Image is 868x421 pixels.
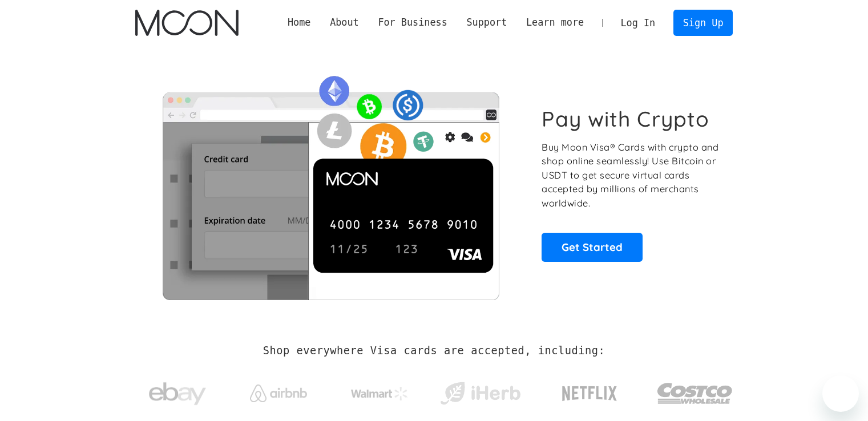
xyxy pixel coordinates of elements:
[561,379,618,408] img: Netflix
[526,15,584,30] div: Learn more
[657,372,733,415] img: Costco
[542,140,720,211] p: Buy Moon Visa® Cards with crypto and shop online seamlessly! Use Bitcoin or USDT to get secure vi...
[438,379,523,408] img: iHerb
[135,10,239,36] a: home
[542,233,643,261] a: Get Started
[351,387,408,400] img: Walmart
[611,10,665,35] a: Log In
[149,376,206,412] img: ebay
[673,10,733,35] a: Sign Up
[135,365,220,418] a: ebay
[320,15,368,30] div: About
[457,15,516,30] div: Support
[135,68,526,299] img: Moon Cards let you spend your crypto anywhere Visa is accepted.
[278,15,320,30] a: Home
[369,15,457,30] div: For Business
[822,375,859,412] iframe: Button to launch messaging window
[542,106,709,132] h1: Pay with Crypto
[250,384,307,402] img: Airbnb
[263,345,605,357] h2: Shop everywhere Visa cards are accepted, including:
[236,373,321,408] a: Airbnb
[516,15,594,30] div: Learn more
[337,375,422,406] a: Walmart
[135,10,239,36] img: Moon Logo
[539,368,641,414] a: Netflix
[466,15,507,30] div: Support
[657,361,733,420] a: Costco
[438,367,523,414] a: iHerb
[378,15,447,30] div: For Business
[330,15,359,30] div: About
